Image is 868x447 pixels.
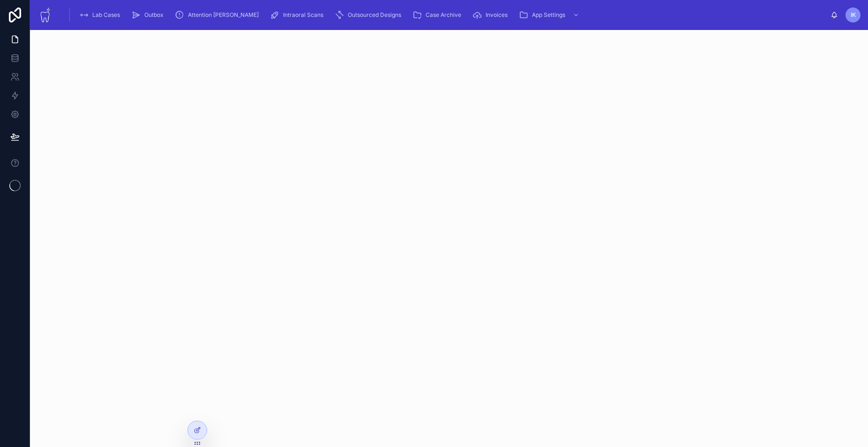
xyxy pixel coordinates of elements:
a: Attention [PERSON_NAME] [172,7,265,23]
a: Case Archive [410,7,468,23]
a: Outbox [128,7,170,23]
a: Invoices [470,7,514,23]
span: Case Archive [426,11,461,19]
a: Intraoral Scans [267,7,330,23]
span: Lab Cases [92,11,120,19]
div: scrollable content [60,5,831,25]
span: IK [851,11,856,19]
span: Intraoral Scans [283,11,323,19]
a: Outsourced Designs [332,7,408,23]
span: Attention [PERSON_NAME] [188,11,259,19]
a: App Settings [516,7,584,23]
img: App logo [37,7,52,22]
a: Lab Cases [76,7,127,23]
span: App Settings [532,11,565,19]
span: Outsourced Designs [348,11,401,19]
span: Outbox [144,11,164,19]
span: Invoices [486,11,508,19]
